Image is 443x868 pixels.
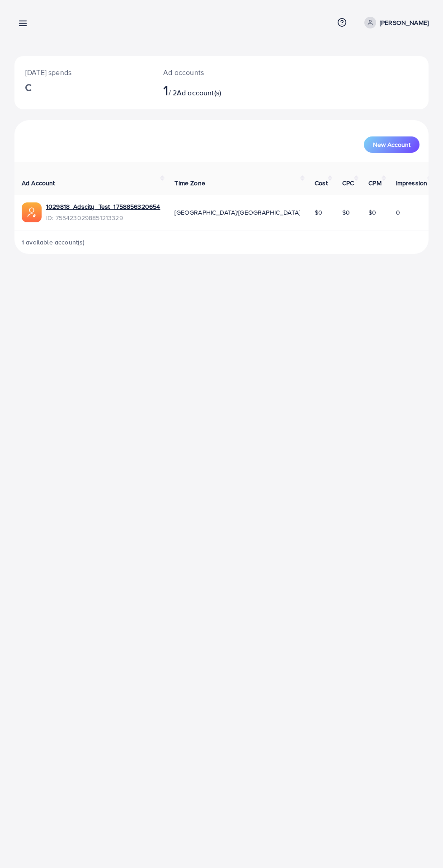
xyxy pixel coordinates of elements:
[22,178,55,188] span: Ad Account
[46,213,160,222] span: ID: 7554230298851213329
[361,17,429,28] a: [PERSON_NAME]
[396,208,400,217] span: 0
[373,141,410,148] span: New Account
[177,88,221,98] span: Ad account(s)
[163,80,168,100] span: 1
[315,208,322,217] span: $0
[368,208,376,217] span: $0
[163,67,245,78] p: Ad accounts
[22,238,85,247] span: 1 available account(s)
[174,208,300,217] span: [GEOGRAPHIC_DATA]/[GEOGRAPHIC_DATA]
[380,17,429,28] p: [PERSON_NAME]
[342,178,354,188] span: CPC
[46,202,160,211] a: 1029818_Adscity_Test_1758856320654
[174,178,205,188] span: Time Zone
[25,67,141,78] p: [DATE] spends
[22,202,42,222] img: ic-ads-acc.e4c84228.svg
[368,178,381,188] span: CPM
[163,81,245,99] h2: / 2
[396,178,428,188] span: Impression
[315,178,328,188] span: Cost
[364,136,419,153] button: New Account
[342,208,350,217] span: $0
